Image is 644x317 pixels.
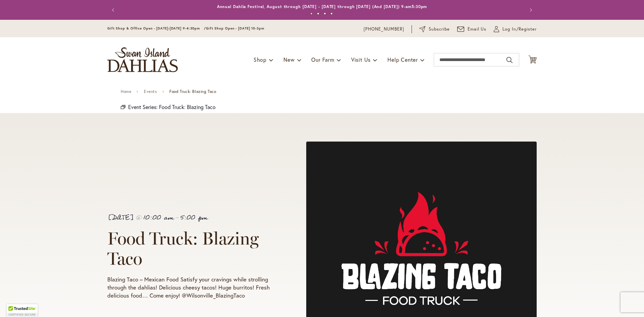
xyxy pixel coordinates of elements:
[107,47,178,72] a: store logo
[419,26,450,33] a: Subscribe
[494,26,537,33] a: Log In/Register
[159,103,216,110] a: Food Truck: Blazing Taco
[107,275,281,300] p: Blazing Taco – Mexican Food Satisfy your cravings while strolling through the dahlias! Delicious ...
[143,211,174,224] span: 10:00 am
[311,56,334,63] span: Our Farm
[457,26,487,33] a: Email Us
[310,12,313,15] button: 1 of 4
[136,211,142,224] span: @
[217,4,427,9] a: Annual Dahlia Festival, August through [DATE] - [DATE] through [DATE] (And [DATE]) 9-am5:30pm
[121,103,125,112] em: Event Series:
[502,26,537,33] span: Log In/Register
[107,211,134,224] span: [DATE]
[180,211,208,224] span: 5:00 pm
[429,26,450,33] span: Subscribe
[121,89,131,94] a: Home
[107,228,259,269] span: Food Truck: Blazing Taco
[317,12,319,15] button: 2 of 4
[128,103,158,110] span: Event Series:
[254,56,267,63] span: Shop
[387,56,418,63] span: Help Center
[169,89,216,94] span: Food Truck: Blazing Taco
[7,304,38,317] div: TrustedSite Certified
[206,26,264,31] span: Gift Shop Open - [DATE] 10-3pm
[144,89,157,94] a: Events
[351,56,371,63] span: Visit Us
[107,3,121,17] button: Previous
[330,12,333,15] button: 4 of 4
[468,26,487,33] span: Email Us
[283,56,294,63] span: New
[523,3,537,17] button: Next
[364,26,404,33] a: [PHONE_NUMBER]
[107,26,206,31] span: Gift Shop & Office Open - [DATE]-[DATE] 9-4:30pm /
[175,211,179,224] span: -
[324,12,326,15] button: 3 of 4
